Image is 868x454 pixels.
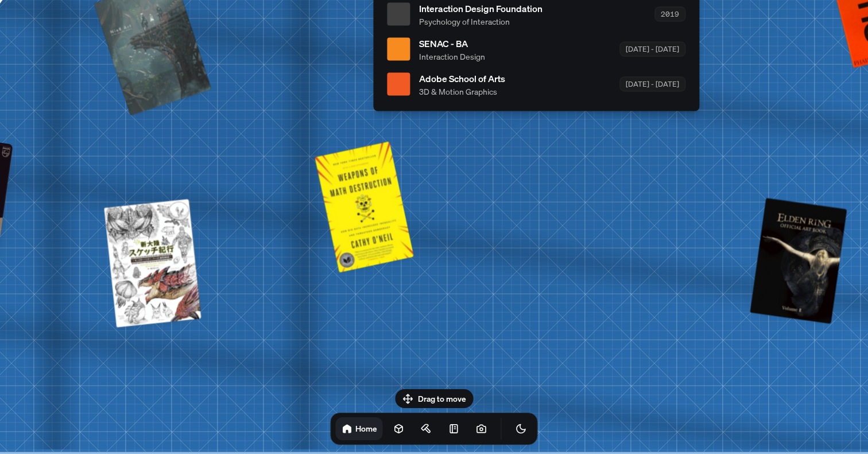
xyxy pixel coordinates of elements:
h1: Home [355,423,377,434]
span: Psychology of Interaction [419,15,542,27]
div: [DATE] - [DATE] [619,77,685,91]
span: 3D & Motion Graphics [419,85,505,97]
button: Toggle Theme [510,417,533,440]
span: SENAC - BA [419,36,485,50]
span: Interaction Design [419,50,485,62]
span: Adobe School of Arts [419,71,505,85]
a: Home [336,417,383,440]
div: [DATE] - [DATE] [619,42,685,56]
div: 2019 [654,7,685,21]
span: Interaction Design Foundation [419,1,542,15]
